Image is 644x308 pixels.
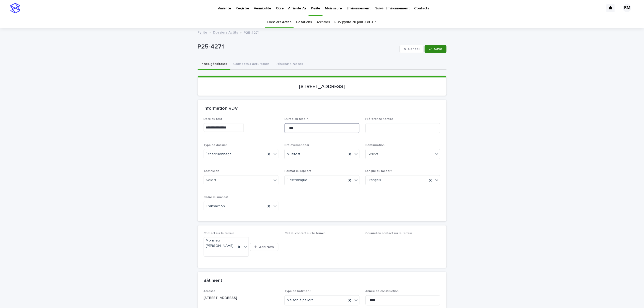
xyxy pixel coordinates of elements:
p: P25-4271 [198,43,398,51]
button: Cancel [400,45,424,53]
a: Dossiers Actifs [268,16,291,28]
span: Cell du contact sur le terrain [285,232,325,235]
span: Échantillonnage [206,152,232,157]
h2: Information RDV [204,106,238,111]
span: Confirmation [366,144,385,147]
a: Archives [317,16,330,28]
span: Langue du rapport [366,170,392,173]
a: Pyrite [198,29,208,35]
a: Dossiers Actifs [213,29,238,35]
img: stacker-logo-s-only.png [10,3,20,13]
span: Transaction [206,204,225,209]
span: Français [368,177,381,183]
p: - [366,237,441,242]
span: Cancel [408,47,419,51]
button: Résultats-Notes [273,59,306,70]
div: Select... [368,152,381,157]
span: Monsieur [PERSON_NAME] [206,238,234,249]
span: Cadre du mandat [204,196,229,199]
button: Add New [250,243,278,251]
a: RDV pyrite du jour J et J+1 [335,16,377,28]
p: P25-4271 [244,29,260,35]
span: Électronique [287,177,307,183]
p: - [285,237,359,242]
span: Courriel du contact sur le terrain [366,232,412,235]
a: Cotations [296,16,312,28]
span: Prélèvement par [285,144,309,147]
span: Multitest [287,152,300,157]
span: Contact sur le terrain [204,232,234,235]
button: Contacts-Facturation [230,59,273,70]
h2: Bâtiment [204,278,223,284]
span: Type de dossier [204,144,227,147]
span: Préférence horaire [366,118,394,121]
span: Année de construction [366,290,399,293]
button: Infos-générales [198,59,230,70]
span: Adresse [204,290,216,293]
span: Type de bâtiment [285,290,311,293]
span: Date du test [204,118,222,121]
button: Save [425,45,446,53]
p: [STREET_ADDRESS] [204,84,441,90]
span: Duree du test (h) [285,118,309,121]
span: Save [434,47,443,51]
span: Format du rapport [285,170,311,173]
span: Maison à paliers [287,298,313,303]
div: SM [623,4,631,12]
span: Add New [259,245,274,249]
span: Technicien [204,170,219,173]
div: Select... [206,177,219,183]
p: [STREET_ADDRESS] [204,295,279,301]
